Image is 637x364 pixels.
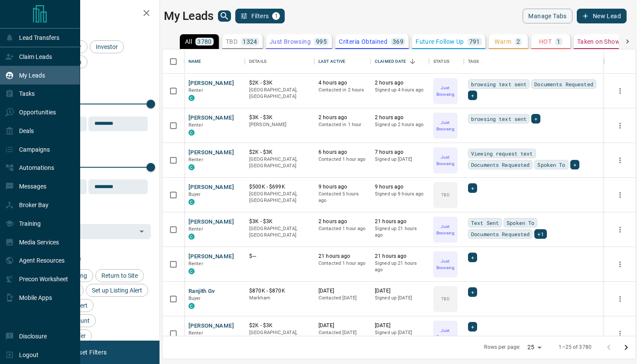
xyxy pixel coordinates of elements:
p: 9 hours ago [375,183,425,191]
p: 2 hours ago [375,114,425,121]
p: 2 hours ago [318,218,366,225]
p: HOT [539,39,552,45]
span: Documents Requested [471,230,530,238]
div: Status [429,49,464,74]
span: Renter [188,261,203,266]
span: Renter [188,330,203,336]
button: Filters1 [235,9,285,23]
p: 21 hours ago [375,253,425,260]
p: $--- [249,253,310,260]
span: Renter [188,226,203,232]
div: Status [433,49,449,74]
div: condos.ca [188,199,195,205]
button: search button [218,10,231,22]
span: Documents Requested [471,160,530,169]
p: 21 hours ago [318,253,366,260]
button: Sort [406,55,419,68]
p: Markham [249,295,310,302]
p: Contacted 5 hours ago [318,191,366,204]
p: $500K - $699K [249,183,310,191]
p: 21 hours ago [375,218,425,225]
p: Signed up 9 hours ago [375,191,425,198]
button: more [614,223,627,236]
p: 6 hours ago [318,149,366,156]
button: [PERSON_NAME] [188,253,234,261]
p: 995 [316,39,327,45]
div: Name [184,49,245,74]
p: 1–25 of 3780 [559,344,591,351]
div: condos.ca [188,130,195,136]
p: $3K - $3K [249,218,310,225]
div: Name [188,49,201,74]
p: Signed up 2 hours ago [375,121,425,128]
button: more [614,258,627,271]
p: Signed up [DATE] [375,329,425,336]
p: Contacted [DATE] [318,329,366,336]
div: + [570,160,579,169]
button: [PERSON_NAME] [188,218,234,226]
p: [DATE] [318,287,366,295]
p: TBD [441,296,449,302]
span: browsing text sent [471,114,526,123]
button: New Lead [577,9,627,23]
span: Renter [188,88,203,93]
p: 2 [517,39,520,45]
p: Future Follow Up [416,39,464,45]
button: Reset Filters [66,345,112,360]
button: Open [136,225,148,237]
button: [PERSON_NAME] [188,79,234,88]
p: 369 [393,39,403,45]
button: more [614,84,627,97]
span: Renter [188,122,203,128]
p: Warm [494,39,511,45]
p: 7 hours ago [375,149,425,156]
p: Just Browsing [434,119,457,132]
span: Spoken To [537,160,565,169]
div: Investor [90,40,124,53]
div: Tags [468,49,479,74]
p: $2K - $3K [249,79,310,87]
p: $2K - $3K [249,322,310,329]
span: Text Sent [471,218,499,227]
button: Ranjith Gv [188,287,215,296]
span: + [471,253,474,262]
div: Last Active [318,49,345,74]
button: more [614,292,627,305]
div: +1 [534,229,546,239]
p: [GEOGRAPHIC_DATA], [GEOGRAPHIC_DATA] [249,329,310,343]
div: Details [245,49,314,74]
p: Contacted in 2 hours [318,87,366,94]
p: Just Browsing [270,39,311,45]
button: more [614,327,627,340]
p: Just Browsing [434,327,457,340]
span: +1 [537,230,543,238]
div: Last Active [314,49,370,74]
div: Claimed Date [370,49,429,74]
span: + [471,184,474,192]
h2: Filters [28,9,151,19]
div: condos.ca [188,95,195,101]
p: [DATE] [375,322,425,329]
p: [PERSON_NAME] [249,121,310,128]
div: condos.ca [188,303,195,309]
p: Signed up [DATE] [375,295,425,302]
span: 1 [273,13,279,19]
span: Buyer [188,192,201,197]
span: Return to Site [98,272,141,279]
p: 9 hours ago [318,183,366,191]
p: Contacted 1 hour ago [318,156,366,163]
p: TBD [226,39,237,45]
p: Signed up 4 hours ago [375,87,425,94]
div: Details [249,49,266,74]
p: TBD [441,192,449,198]
div: condos.ca [188,268,195,274]
p: Contacted 1 hour ago [318,260,366,267]
div: Claimed Date [375,49,406,74]
div: Tags [464,49,604,74]
p: Signed up 21 hours ago [375,260,425,273]
p: Just Browsing [434,258,457,271]
span: + [471,91,474,100]
span: + [471,322,474,331]
span: Buyer [188,296,201,301]
p: Just Browsing [434,223,457,236]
